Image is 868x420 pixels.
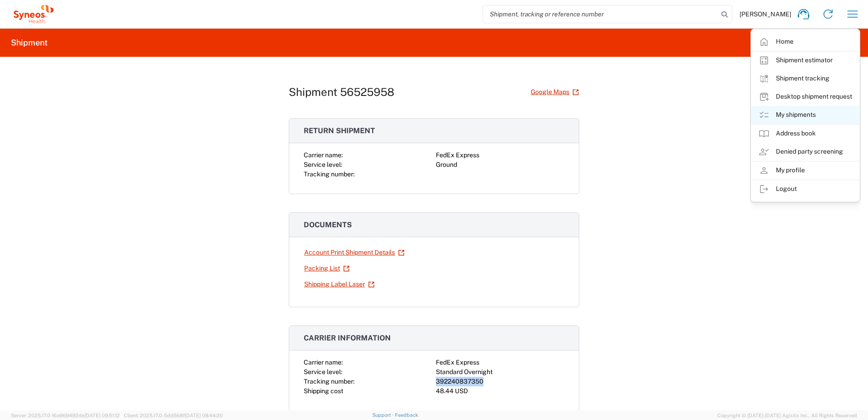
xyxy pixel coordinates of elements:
a: Account Print Shipment Details [304,245,405,260]
span: Copyright © [DATE]-[DATE] Agistix Inc., All Rights Reserved [717,411,857,420]
div: Standard Overnight [436,367,564,377]
span: Tracking number: [304,378,355,385]
a: Google Maps [530,84,579,100]
span: Carrier name: [304,359,343,366]
a: Address book [751,125,859,143]
div: FedEx Express [436,358,564,367]
a: Logout [751,180,859,198]
a: Shipping Label Laser [304,276,375,292]
a: Home [751,33,859,51]
div: FedEx Express [436,150,564,160]
div: Ground [436,160,564,170]
span: [PERSON_NAME] [740,10,791,18]
span: [DATE] 09:51:12 [84,413,120,418]
a: My profile [751,161,859,180]
a: Packing List [304,260,350,276]
div: 48.44 USD [436,386,564,396]
a: Shipment estimator [751,51,859,70]
span: Tracking number: [304,170,355,178]
a: Desktop shipment request [751,88,859,106]
span: Service level: [304,161,342,168]
span: [DATE] 08:44:20 [185,413,223,418]
span: Documents [304,220,352,229]
span: Client: 2025.17.0-5dd568f [124,413,223,418]
a: Feedback [395,412,418,418]
span: Server: 2025.17.0-16a969492de [11,413,120,418]
div: 392240837350 [436,377,564,386]
span: Return shipment [304,126,375,135]
a: Support [372,412,395,418]
a: My shipments [751,106,859,124]
a: Shipment tracking [751,70,859,88]
h1: Shipment 56525958 [289,85,395,99]
span: Carrier information [304,334,391,342]
input: Shipment, tracking or reference number [483,5,718,23]
span: Shipping cost [304,387,343,395]
span: Service level: [304,368,342,375]
h2: Shipment [11,37,48,48]
span: Carrier name: [304,151,343,159]
a: Denied party screening [751,143,859,161]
